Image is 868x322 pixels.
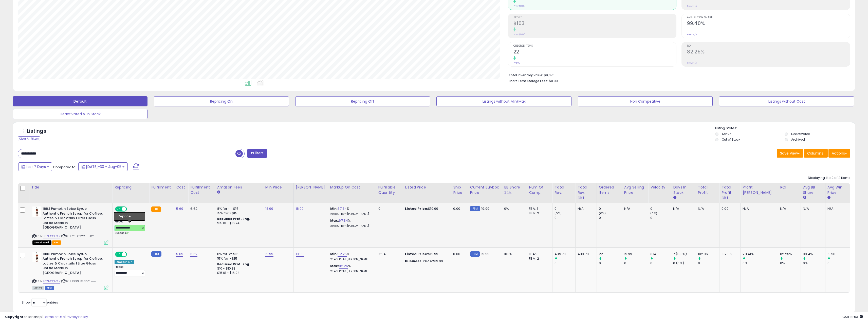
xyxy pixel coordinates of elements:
[217,185,261,190] div: Amazon Fees
[22,300,58,305] span: Show: entries
[509,72,846,78] li: $9,070
[328,183,376,203] th: The percentage added to the cost of goods (COGS) that forms the calculator for Min & Max prices.
[32,240,51,245] span: All listings that are currently out of stock and unavailable for purchase on Amazon
[470,206,480,211] small: FBM
[673,261,696,266] div: 0 (0%)
[513,21,676,27] h2: $103
[115,265,145,277] div: Preset:
[513,61,521,64] small: Prev: 0
[808,176,850,180] div: Displaying 1 to 2 of 2 items
[513,45,676,47] span: Ordered Items
[599,216,622,220] div: 0
[339,263,348,269] a: 82.25
[827,206,846,211] div: N/A
[555,261,575,266] div: 0
[265,185,291,190] div: Min Price
[405,206,447,211] div: $19.99
[513,33,525,36] small: Prev: $0.00
[43,314,65,319] a: Terms of Use
[698,261,719,266] div: 0
[43,279,60,283] a: B07HCQHX1K
[827,185,848,195] div: Avg Win Price
[803,261,825,266] div: 0%
[624,185,646,195] div: Avg Selling Price
[470,251,480,257] small: FBM
[151,185,172,190] div: Fulfillment
[116,252,122,256] span: ON
[13,109,147,119] button: Deactivated & In Stock
[509,73,543,77] b: Total Inventory Value:
[18,162,52,171] button: Last 7 Days
[722,206,736,211] div: 0.00
[295,96,430,106] button: Repricing Off
[743,206,774,211] div: N/A
[330,212,372,216] p: 20.18% Profit [PERSON_NAME]
[45,286,54,290] span: FBM
[217,217,250,221] b: Reduced Prof. Rng.
[217,190,220,195] small: Amazon Fees.
[66,314,88,319] a: Privacy Policy
[78,162,128,171] button: [DATE]-30 - Aug-05
[190,252,197,257] a: 6.62
[513,16,676,19] span: Profit
[673,185,694,195] div: Days In Stock
[26,164,46,169] span: Last 7 Days
[32,206,108,244] div: ASIN:
[330,252,338,256] b: Min:
[453,185,466,195] div: Ship Price
[176,206,183,211] a: 5.69
[43,206,104,231] b: 1883 Pumpkin Spice Syrup Authentic French Syrup for Coffee, Lattes & Cocktails 1 Liter Glass Bott...
[154,96,289,106] button: Repricing On
[86,164,121,169] span: [DATE]-30 - Aug-05
[698,185,717,195] div: Total Profit
[5,315,88,319] div: seller snap | |
[529,252,548,256] div: FBA: 3
[296,252,304,257] a: 19.99
[53,165,76,169] span: Compared to:
[13,96,147,106] button: Default
[405,185,449,190] div: Listed Price
[405,252,447,256] div: $19.99
[330,206,338,211] b: Min:
[650,211,657,215] small: (0%)
[722,252,736,256] div: 102.96
[265,206,273,211] a: 18.99
[176,185,186,190] div: Cost
[722,185,738,201] div: Total Profit Diff.
[513,5,525,8] small: Prev: $0.00
[780,185,799,190] div: ROI
[330,258,372,261] p: 23.41% Profit [PERSON_NAME]
[330,224,372,228] p: 20.18% Profit [PERSON_NAME]
[247,149,267,158] button: Filters
[687,45,850,47] span: ROI
[378,185,401,195] div: Fulfillable Quantity
[650,185,669,190] div: Velocity
[673,252,696,256] div: 7 (100%)
[803,206,821,211] div: N/A
[5,314,24,319] strong: Copyright
[504,185,525,195] div: BB Share 24h.
[504,252,523,256] div: 100%
[743,261,778,266] div: 0%
[578,96,713,106] button: Non Competitive
[176,252,183,257] a: 5.69
[378,252,399,256] div: 1594
[27,128,46,135] h5: Listings
[32,252,108,289] div: ASIN:
[481,252,489,256] span: 19.99
[338,206,347,211] a: 67.34
[555,185,573,195] div: Total Rev.
[405,259,447,263] div: $19.99
[217,267,259,271] div: $10 - $10.83
[529,211,548,216] div: FBM: 2
[743,185,776,195] div: Profit [PERSON_NAME]
[513,49,676,56] h2: 22
[578,252,593,256] div: 439.78
[624,206,644,211] div: N/A
[555,211,562,215] small: (0%)
[330,264,372,273] div: %
[599,185,620,195] div: Ordered Items
[698,252,719,256] div: 102.96
[780,252,801,256] div: 82.25%
[32,206,41,217] img: 31mDjuczwoL._SL40_.jpg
